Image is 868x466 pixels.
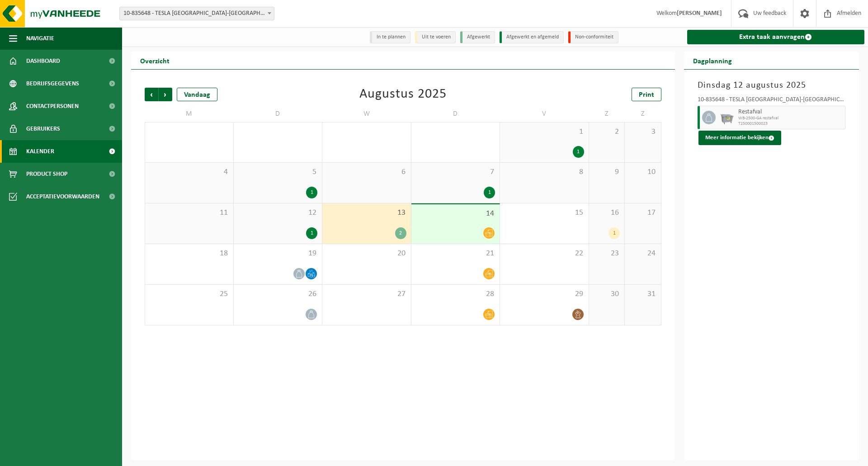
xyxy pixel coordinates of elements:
span: T250001500023 [738,121,843,127]
span: 20 [327,249,406,259]
span: 15 [505,208,584,218]
span: 10-835648 - TESLA BELGIUM-BRUSSEL 1 - ZAVENTEM [120,7,274,20]
td: D [234,106,323,122]
span: Contactpersonen [26,95,79,118]
span: Dashboard [26,50,60,72]
div: 1 [306,187,317,198]
span: 30 [594,289,620,299]
a: Extra taak aanvragen [687,30,865,44]
span: 17 [629,208,656,218]
span: 12 [238,208,318,218]
span: 5 [238,167,318,177]
span: Vorige [145,88,158,101]
span: Bedrijfsgegevens [26,72,79,95]
span: 22 [505,249,584,259]
span: 19 [238,249,318,259]
div: 1 [306,227,317,239]
span: 13 [327,208,406,218]
div: 1 [609,227,620,239]
li: In te plannen [370,31,410,43]
div: 1 [484,187,495,198]
h2: Dagplanning [684,52,741,69]
li: Non-conformiteit [568,31,618,43]
li: Afgewerkt en afgemeld [500,31,564,43]
span: 2 [594,127,620,137]
div: 10-835648 - TESLA [GEOGRAPHIC_DATA]-[GEOGRAPHIC_DATA] 1 - [GEOGRAPHIC_DATA] [698,97,846,106]
td: Z [589,106,625,122]
span: 18 [150,249,229,259]
span: 11 [150,208,229,218]
h2: Overzicht [131,52,179,69]
td: W [322,106,411,122]
button: Meer informatie bekijken [698,131,781,145]
span: 10-835648 - TESLA BELGIUM-BRUSSEL 1 - ZAVENTEM [119,7,274,20]
span: 28 [416,289,495,299]
span: 25 [150,289,229,299]
span: Print [639,91,654,99]
span: WB-2500-GA restafval [738,116,843,121]
span: 21 [416,249,495,259]
span: 24 [629,249,656,259]
span: 14 [416,209,495,219]
span: Navigatie [26,27,54,50]
span: 29 [505,289,584,299]
div: Vandaag [177,88,217,101]
a: Print [632,88,661,101]
span: 3 [629,127,656,137]
strong: [PERSON_NAME] [677,10,722,17]
span: Acceptatievoorwaarden [26,185,99,208]
h3: Dinsdag 12 augustus 2025 [698,79,846,92]
img: WB-2500-GAL-GY-01 [720,111,734,124]
span: 9 [594,167,620,177]
li: Afgewerkt [460,31,495,43]
span: Restafval [738,108,843,116]
span: 31 [629,289,656,299]
span: 1 [505,127,584,137]
div: Augustus 2025 [359,88,447,101]
td: M [145,106,234,122]
span: 10 [629,167,656,177]
td: Z [625,106,661,122]
span: Product Shop [26,163,67,185]
td: V [500,106,589,122]
span: 6 [327,167,406,177]
span: Gebruikers [26,118,60,140]
span: 26 [238,289,318,299]
span: 8 [505,167,584,177]
span: 7 [416,167,495,177]
div: 1 [573,146,584,158]
span: Volgende [159,88,172,101]
div: 2 [395,227,406,239]
li: Uit te voeren [415,31,456,43]
span: 16 [594,208,620,218]
span: 23 [594,249,620,259]
td: D [411,106,500,122]
span: Kalender [26,140,54,163]
span: 27 [327,289,406,299]
span: 4 [150,167,229,177]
